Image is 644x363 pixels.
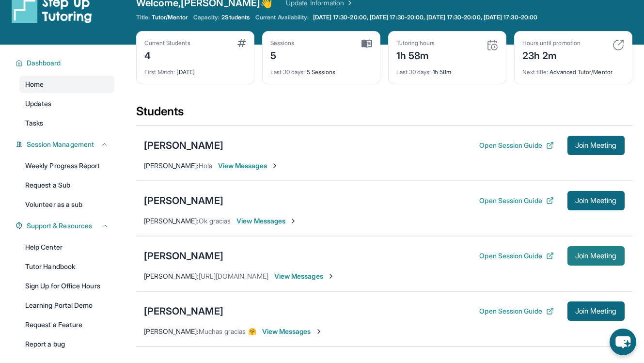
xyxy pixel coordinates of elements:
[136,14,150,21] span: Title:
[193,14,220,21] span: Capacity:
[23,58,109,68] button: Dashboard
[255,14,309,21] span: Current Availability:
[144,68,175,76] span: First Match :
[144,39,190,47] div: Current Students
[575,253,617,259] span: Join Meeting
[270,68,305,76] span: Last 30 days :
[25,118,43,128] span: Tasks
[144,139,223,152] div: [PERSON_NAME]
[479,306,553,316] button: Open Session Guide
[396,63,498,76] div: 1h 58m
[311,14,539,21] a: [DATE] 17:30-20:00, [DATE] 17:30-20:00, [DATE] 17:30-20:00, [DATE] 17:30-20:00
[19,238,114,256] a: Help Center
[313,14,537,21] span: [DATE] 17:30-20:00, [DATE] 17:30-20:00, [DATE] 17:30-20:00, [DATE] 17:30-20:00
[27,58,61,68] span: Dashboard
[144,63,246,76] div: [DATE]
[567,191,625,210] button: Join Meeting
[522,39,581,47] div: Hours until promotion
[144,272,199,280] span: [PERSON_NAME] :
[237,39,246,47] img: card
[270,39,295,47] div: Sessions
[199,217,231,225] span: Ok gracias
[19,258,114,275] a: Tutor Handbook
[315,328,323,335] img: Chevron-Right
[144,161,199,170] span: [PERSON_NAME] :
[23,221,109,231] button: Support & Resources
[144,249,223,263] div: [PERSON_NAME]
[613,39,624,51] img: card
[262,327,323,336] span: View Messages
[19,76,114,93] a: Home
[136,104,632,125] div: Students
[199,161,212,170] span: Hola
[27,140,94,149] span: Session Management
[567,301,625,321] button: Join Meeting
[25,99,52,109] span: Updates
[144,327,199,335] span: [PERSON_NAME] :
[19,114,114,132] a: Tasks
[522,68,549,76] span: Next title :
[567,136,625,155] button: Join Meeting
[218,161,279,171] span: View Messages
[271,162,279,170] img: Chevron-Right
[289,217,297,225] img: Chevron-Right
[144,217,199,225] span: [PERSON_NAME] :
[479,196,553,205] button: Open Session Guide
[19,277,114,295] a: Sign Up for Office Hours
[575,308,617,314] span: Join Meeting
[575,142,617,148] span: Join Meeting
[19,335,114,353] a: Report a bug
[396,68,431,76] span: Last 30 days :
[199,327,256,335] span: Muchas gracias 🤗
[396,47,435,63] div: 1h 58m
[27,221,92,231] span: Support & Resources
[575,198,617,204] span: Join Meeting
[152,14,188,21] span: Tutor/Mentor
[479,251,553,261] button: Open Session Guide
[479,141,553,150] button: Open Session Guide
[144,47,190,63] div: 4
[199,272,268,280] span: [URL][DOMAIN_NAME]
[19,157,114,174] a: Weekly Progress Report
[567,246,625,266] button: Join Meeting
[19,196,114,213] a: Volunteer as a sub
[274,271,335,281] span: View Messages
[19,297,114,314] a: Learning Portal Demo
[144,304,223,318] div: [PERSON_NAME]
[144,194,223,207] div: [PERSON_NAME]
[270,63,372,76] div: 5 Sessions
[270,47,295,63] div: 5
[487,39,498,51] img: card
[25,79,44,89] span: Home
[610,329,636,355] button: chat-button
[236,216,297,226] span: View Messages
[522,47,581,63] div: 23h 2m
[19,176,114,194] a: Request a Sub
[361,39,372,48] img: card
[221,14,250,21] span: 2 Students
[19,316,114,333] a: Request a Feature
[396,39,435,47] div: Tutoring hours
[19,95,114,112] a: Updates
[327,272,335,280] img: Chevron-Right
[23,140,109,149] button: Session Management
[522,63,624,76] div: Advanced Tutor/Mentor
